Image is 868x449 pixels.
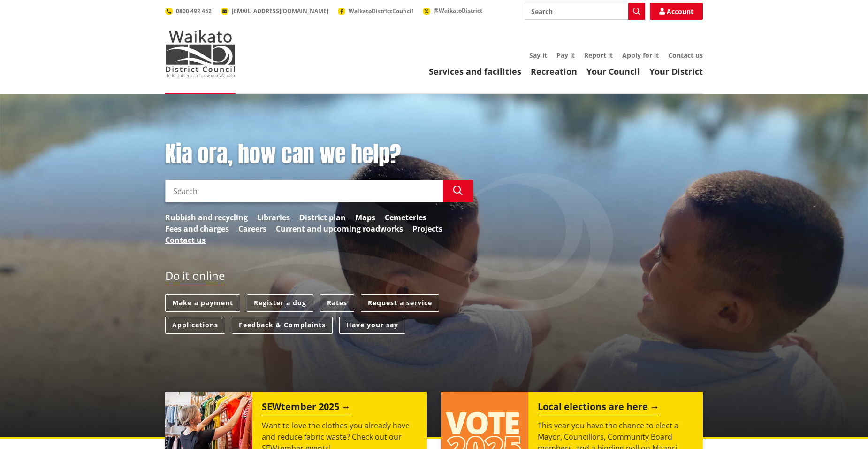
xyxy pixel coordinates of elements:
[165,234,206,246] a: Contact us
[556,51,575,60] a: Pay it
[349,7,413,15] span: WaikatoDistrictCouncil
[622,51,659,60] a: Apply for it
[165,30,236,77] img: Waikato District Council - Te Kaunihera aa Takiwaa o Waikato
[165,269,225,286] h2: Do it online
[586,66,640,77] a: Your Council
[434,7,482,15] span: @WaikatoDistrict
[584,51,613,60] a: Report it
[355,212,375,223] a: Maps
[338,7,413,15] a: WaikatoDistrictCouncil
[257,212,290,223] a: Libraries
[238,223,266,234] a: Careers
[361,294,439,312] a: Request a service
[221,7,328,15] a: [EMAIL_ADDRESS][DOMAIN_NAME]
[529,51,547,60] a: Say it
[232,7,328,15] span: [EMAIL_ADDRESS][DOMAIN_NAME]
[385,212,426,223] a: Cemeteries
[649,66,703,77] a: Your District
[232,317,333,334] a: Feedback & Complaints
[423,7,482,15] a: @WaikatoDistrict
[538,401,659,415] h2: Local elections are here
[165,212,248,223] a: Rubbish and recycling
[339,317,405,334] a: Have your say
[165,294,240,312] a: Make a payment
[531,66,577,77] a: Recreation
[165,317,225,334] a: Applications
[165,7,212,15] a: 0800 492 452
[525,3,645,20] input: Search input
[429,66,521,77] a: Services and facilities
[165,180,443,202] input: Search input
[668,51,703,60] a: Contact us
[299,212,346,223] a: District plan
[165,223,229,234] a: Fees and charges
[262,401,350,415] h2: SEWtember 2025
[650,3,703,20] a: Account
[320,294,354,312] a: Rates
[176,7,212,15] span: 0800 492 452
[412,223,442,234] a: Projects
[165,141,473,168] h1: Kia ora, how can we help?
[276,223,403,234] a: Current and upcoming roadworks
[247,294,313,312] a: Register a dog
